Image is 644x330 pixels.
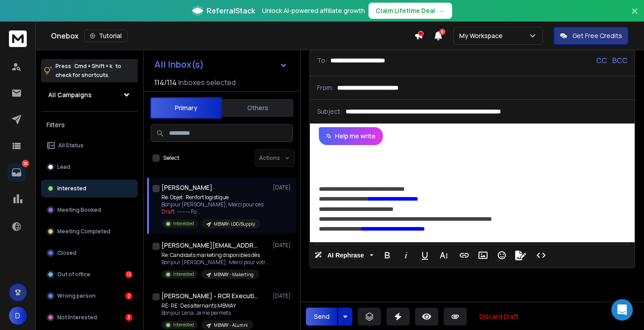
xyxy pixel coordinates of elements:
[41,180,138,197] button: Interested
[612,55,627,66] p: BCC
[273,242,293,249] p: [DATE]
[57,228,110,235] p: Meeting Completed
[41,137,138,154] button: All Status
[161,291,260,300] h1: [PERSON_NAME] - RCR Executive
[273,184,293,191] p: [DATE]
[154,60,204,69] h1: All Inbox(s)
[57,249,76,257] p: Closed
[472,308,526,326] button: Discard Draft
[317,56,327,65] p: To:
[439,29,445,35] span: 8
[57,271,90,278] p: Out of office
[57,314,97,321] p: Not Interested
[73,61,114,71] span: Cmd + Shift + k
[57,292,96,300] p: Wrong person
[317,107,342,116] p: Subject:
[161,252,269,259] p: Re: Candidats marketing disponibles dès
[262,6,365,15] p: Unlock AI-powered affiliate growth
[214,221,255,227] p: MBWAY- LOG/Supply
[9,307,27,325] button: D
[58,142,84,149] p: All Status
[154,77,177,88] span: 114 / 114
[369,3,452,19] button: Claim Lifetime Deal→
[326,252,366,259] span: AI Rephrase
[147,56,295,73] button: All Inbox(s)
[161,183,212,192] h1: [PERSON_NAME]
[629,5,640,27] button: Close banner
[57,206,101,214] p: Meeting Booked
[41,244,138,262] button: Closed
[313,246,375,264] button: AI Rephrase
[84,30,127,42] button: Tutorial
[150,97,222,119] button: Primary
[57,185,86,192] p: Interested
[319,127,383,145] button: Help me write
[125,271,132,278] div: 15
[173,271,194,278] p: Interested
[161,309,253,317] p: Bonjour Léna, Je me permets
[207,5,255,16] span: ReferralStack
[173,220,194,227] p: Interested
[222,98,293,118] button: Others
[125,292,132,300] div: 2
[41,158,138,176] button: Lead
[475,246,491,264] button: Insert Image (⌘P)
[306,308,337,326] button: Send
[456,246,473,264] button: Insert Link (⌘K)
[214,322,248,329] p: MBWAY - ALumni
[317,83,334,92] p: From:
[51,30,414,42] div: Onebox
[41,309,138,326] button: Not Interested3
[178,77,236,88] h3: Inboxes selected
[416,246,433,264] button: Underline (⌘U)
[161,208,176,215] span: Draft:
[596,55,607,66] p: CC
[611,299,633,321] div: Open Intercom Messenger
[398,246,415,264] button: Italic (⌘I)
[214,271,254,278] p: MBWAY - Makerting
[55,62,121,80] p: Press to check for shortcuts.
[41,119,138,131] h3: Filters
[161,302,253,309] p: RE: RE: Des alternants MBWAY
[161,194,263,201] p: Re: Objet : Renfort logistique
[572,31,622,40] p: Get Free Credits
[125,314,132,321] div: 3
[533,246,550,264] button: Code View
[512,246,529,264] button: Signature
[48,90,92,99] h1: All Campaigns
[8,163,25,181] a: 20
[22,160,29,167] p: 20
[163,154,179,162] label: Select
[41,266,138,283] button: Out of office15
[493,246,510,264] button: Emoticons
[435,246,452,264] button: More Text
[273,292,293,300] p: [DATE]
[439,6,445,15] span: →
[41,201,138,219] button: Meeting Booked
[161,201,263,208] p: Bonjour [PERSON_NAME], Merci pour ces
[57,163,70,171] p: Lead
[161,241,260,250] h1: [PERSON_NAME][EMAIL_ADDRESS][DOMAIN_NAME]
[554,27,628,45] button: Get Free Credits
[41,223,138,240] button: Meeting Completed
[41,287,138,305] button: Wrong person2
[459,31,506,40] p: My Workspace
[161,259,269,266] p: Bonjour [PERSON_NAME], Merci pour votre retour. Pourriez-vous
[41,86,138,104] button: All Campaigns
[177,208,200,215] span: ---------- Fo ...
[173,321,194,328] p: Interested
